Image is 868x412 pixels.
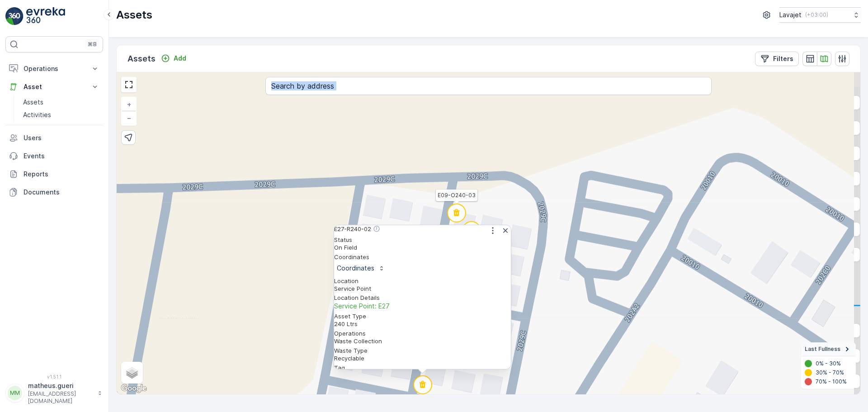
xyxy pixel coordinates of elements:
[117,237,128,245] label: Tag
[779,10,802,19] p: Lavajet
[5,60,103,78] button: Operations
[119,383,149,394] a: Open this area in Google Maps (opens a new window)
[334,236,511,244] p: Status
[117,262,159,270] label: Fullness Rate
[174,54,186,63] p: Add
[23,110,51,119] p: Activities
[24,188,99,197] p: Documents
[117,136,144,143] label: Location
[337,264,374,273] p: Coordinates
[334,337,382,345] span: Waste Collection
[24,64,85,73] p: Operations
[117,338,156,346] label: Device Type
[24,170,99,179] p: Reports
[117,288,173,295] label: Last Temperature
[119,383,149,394] img: Google
[5,165,103,183] a: Reports
[334,347,511,355] p: Waste Type
[117,364,146,371] label: Device ID
[773,54,793,63] p: Filters
[801,342,856,356] summary: Last Fullness
[24,82,85,91] p: Asset
[157,53,190,64] button: Add
[334,294,511,302] p: Location Details
[127,100,131,108] span: +
[26,7,65,25] img: logo_light-DOdMpM7g.png
[334,261,388,275] button: Coordinates
[117,313,198,321] label: Stakeholder Service Point
[5,183,103,201] a: Documents
[265,77,712,95] input: Search by address
[127,52,156,65] p: Assets
[117,247,860,262] input: Search
[28,381,93,390] p: matheus.gueri
[779,7,861,23] button: Lavajet(+03:00)
[122,78,136,91] a: View Fullscreen
[5,381,103,405] button: MMmatheus.gueri[EMAIL_ADDRESS][DOMAIN_NAME]
[122,98,136,111] a: Zoom In
[5,7,24,25] img: logo
[117,374,860,388] input: Search
[117,95,860,110] input: Search
[334,330,511,337] p: Operations
[23,98,43,107] p: Assets
[117,323,860,338] input: Search
[334,313,511,320] p: Asset Type
[334,277,511,285] p: Location
[117,186,151,194] label: Operations
[755,52,799,66] button: Filters
[334,244,511,251] p: On Field
[122,111,136,125] a: Zoom Out
[243,275,251,283] div: 64
[334,284,371,292] span: Service Point
[5,147,103,165] a: Events
[28,390,93,405] p: [EMAIL_ADDRESS][DOMAIN_NAME]
[805,346,840,353] span: Last Fullness
[117,72,860,85] h2: Filters
[122,363,142,383] a: Layers
[334,320,358,327] span: 240 Ltrs
[816,369,844,376] p: 30% - 70%
[117,85,135,93] label: Name
[334,364,511,372] p: Tag
[24,152,99,161] p: Events
[19,109,103,121] a: Activities
[117,161,153,169] label: Asset Type
[88,41,97,48] p: ⌘B
[116,8,152,22] p: Assets
[334,253,511,261] p: Coordinates
[5,374,103,379] span: v 1.51.1
[19,96,103,109] a: Assets
[5,129,103,147] a: Users
[115,306,119,314] div: 0
[334,355,364,362] span: Recyclable
[816,378,847,385] p: 70% - 100%
[117,212,154,219] label: Waste Type
[5,78,103,96] button: Asset
[805,11,828,19] p: ( +03:00 )
[816,360,841,367] p: 0% - 30%
[117,110,137,118] label: Status
[24,133,99,142] p: Users
[8,386,22,400] div: MM
[117,389,165,397] label: Last Data Time
[334,225,371,233] p: E27-R240-02
[315,306,326,314] div: 100
[334,302,511,311] a: Service Point: E27
[127,114,132,122] span: −
[223,275,230,283] div: 54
